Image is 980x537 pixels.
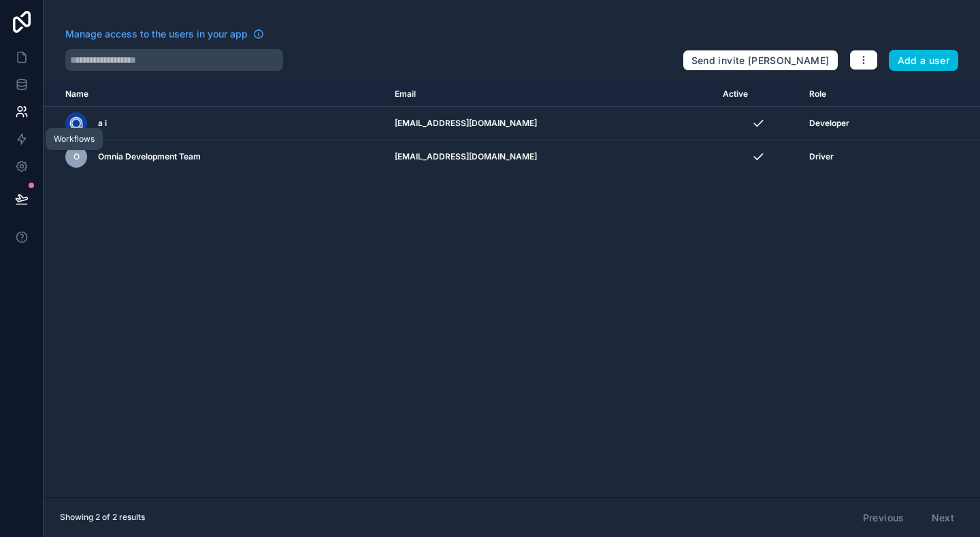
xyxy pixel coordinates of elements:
[801,82,918,107] th: Role
[65,27,264,41] a: Manage access to the users in your app
[65,27,248,41] span: Manage access to the users in your app
[809,151,834,162] span: Driver
[60,512,145,523] span: Showing 2 of 2 results
[73,151,80,162] span: O
[44,82,980,497] div: scrollable content
[98,151,201,162] span: Omnia Development Team
[683,50,838,72] button: Send invite [PERSON_NAME]
[54,134,95,144] div: Workflows
[387,82,715,107] th: Email
[387,140,715,174] td: [EMAIL_ADDRESS][DOMAIN_NAME]
[44,82,387,107] th: Name
[98,118,107,129] span: a i
[809,118,849,129] span: Developer
[889,50,959,72] button: Add a user
[387,107,715,140] td: [EMAIL_ADDRESS][DOMAIN_NAME]
[715,82,800,107] th: Active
